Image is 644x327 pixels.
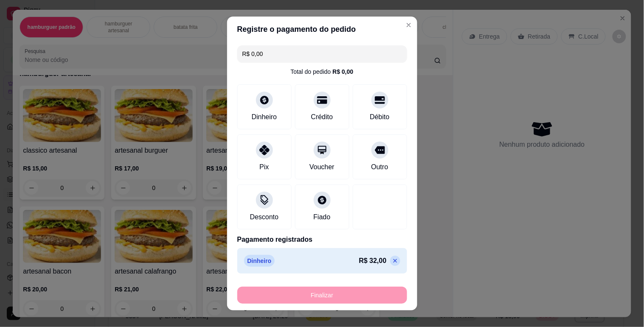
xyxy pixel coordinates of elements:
p: Dinheiro [244,255,275,267]
div: Débito [370,112,389,122]
input: Ex.: hambúrguer de cordeiro [242,45,402,62]
p: R$ 32,00 [359,256,387,266]
div: Outro [371,162,388,172]
div: Fiado [313,212,330,222]
p: Pagamento registrados [237,235,407,245]
button: Close [402,18,416,32]
div: Total do pedido [290,67,353,76]
div: Desconto [250,212,279,222]
div: R$ 0,00 [332,67,353,76]
div: Dinheiro [252,112,277,122]
header: Registre o pagamento do pedido [227,17,417,42]
div: Pix [259,162,269,172]
div: Crédito [311,112,333,122]
div: Voucher [309,162,335,172]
